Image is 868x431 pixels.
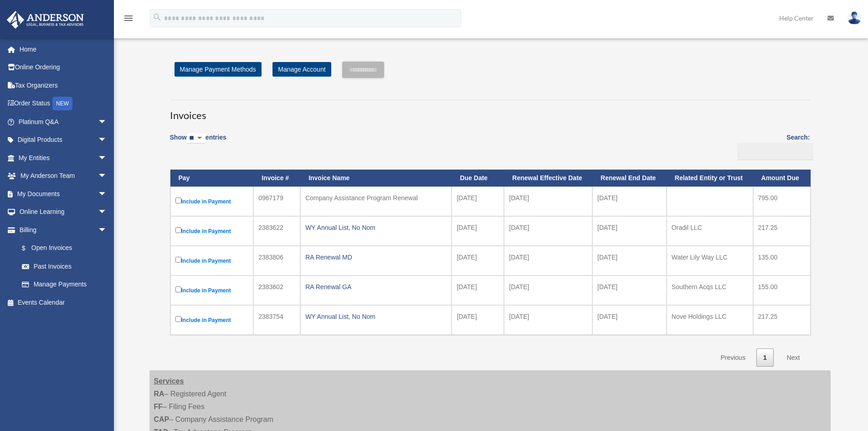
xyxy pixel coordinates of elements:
td: Water Lily Way LLC [667,246,753,275]
td: 135.00 [753,246,811,275]
a: 1 [756,348,774,367]
div: Company Assistance Program Renewal [305,192,447,204]
a: Past Invoices [13,257,116,275]
a: menu [123,16,134,24]
img: User Pic [847,11,861,25]
label: Include in Payment [175,196,249,207]
span: arrow_drop_down [98,113,116,131]
input: Include in Payment [175,257,181,263]
strong: CAP [154,415,169,423]
td: [DATE] [504,305,592,335]
i: menu [123,13,134,24]
input: Include in Payment [175,316,181,322]
label: Include in Payment [175,314,249,326]
input: Search: [737,143,813,160]
span: arrow_drop_down [98,131,116,150]
a: Platinum Q&Aarrow_drop_down [6,113,121,131]
i: search [152,12,162,22]
span: arrow_drop_down [98,221,116,239]
div: NEW [52,97,72,110]
td: Southern Acqs LLC [667,275,753,305]
strong: FF [154,403,163,410]
td: [DATE] [592,305,667,335]
a: $Open Invoices [13,239,112,258]
a: Manage Payment Methods [175,62,262,77]
a: Billingarrow_drop_down [6,221,116,239]
td: [DATE] [452,216,504,246]
th: Invoice #: activate to sort column ascending [253,170,300,187]
label: Include in Payment [175,225,249,237]
a: Next [780,348,807,367]
label: Include in Payment [175,255,249,266]
td: 2383622 [253,216,300,246]
td: 2383806 [253,246,300,275]
div: WY Annual List, No Nom [305,221,447,234]
label: Show entries [170,132,226,153]
td: [DATE] [504,275,592,305]
td: 155.00 [753,275,811,305]
img: Anderson Advisors Platinum Portal [4,11,87,29]
a: Online Learningarrow_drop_down [6,203,121,221]
td: [DATE] [452,275,504,305]
a: Manage Account [272,62,331,77]
div: RA Renewal GA [305,280,447,293]
a: Tax Organizers [6,76,121,94]
input: Include in Payment [175,286,181,292]
a: My Documentsarrow_drop_down [6,185,121,203]
td: 217.25 [753,216,811,246]
td: 2383754 [253,305,300,335]
td: [DATE] [504,187,592,216]
h3: Invoices [170,100,810,123]
td: [DATE] [592,246,667,275]
a: Order StatusNEW [6,94,121,113]
a: Online Ordering [6,58,121,77]
span: arrow_drop_down [98,203,116,222]
span: $ [27,243,31,254]
th: Related Entity or Trust: activate to sort column ascending [667,170,753,187]
strong: RA [154,390,164,398]
a: Home [6,40,121,58]
td: Oradil LLC [667,216,753,246]
label: Search: [734,132,810,160]
td: 2383602 [253,275,300,305]
span: arrow_drop_down [98,185,116,203]
th: Due Date: activate to sort column ascending [452,170,504,187]
td: [DATE] [592,216,667,246]
td: [DATE] [452,305,504,335]
input: Include in Payment [175,227,181,233]
td: [DATE] [504,246,592,275]
a: Digital Productsarrow_drop_down [6,131,121,149]
div: RA Renewal MD [305,251,447,264]
a: Events Calendar [6,293,121,312]
th: Amount Due: activate to sort column ascending [753,170,811,187]
td: [DATE] [452,187,504,216]
th: Renewal Effective Date: activate to sort column ascending [504,170,592,187]
a: My Anderson Teamarrow_drop_down [6,167,121,185]
span: arrow_drop_down [98,167,116,186]
th: Renewal End Date: activate to sort column ascending [592,170,667,187]
th: Invoice Name: activate to sort column ascending [300,170,452,187]
strong: Services [154,377,184,385]
a: My Entitiesarrow_drop_down [6,149,121,167]
td: [DATE] [592,275,667,305]
th: Pay: activate to sort column descending [170,170,254,187]
label: Include in Payment [175,285,249,296]
td: 0967179 [253,187,300,216]
td: Nove Holdings LLC [667,305,753,335]
td: [DATE] [452,246,504,275]
div: WY Annual List, No Nom [305,310,447,323]
span: arrow_drop_down [98,149,116,167]
select: Showentries [187,133,205,144]
td: 217.25 [753,305,811,335]
a: Previous [714,348,752,367]
a: Manage Payments [13,275,116,294]
input: Include in Payment [175,197,181,203]
td: [DATE] [504,216,592,246]
td: [DATE] [592,187,667,216]
td: 795.00 [753,187,811,216]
